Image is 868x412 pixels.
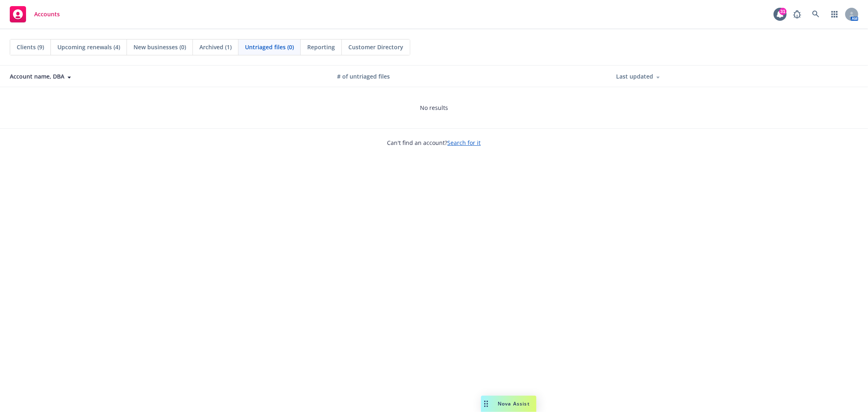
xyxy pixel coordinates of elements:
div: Drag to move [481,396,491,412]
span: Nova Assist [498,400,530,407]
a: Report a Bug [789,6,805,22]
span: Archived (1) [199,43,232,51]
div: Account name, DBA [10,72,324,81]
span: Clients (9) [17,43,44,51]
span: Can't find an account? [387,138,481,147]
button: Nova Assist [481,396,536,412]
div: 31 [779,8,787,15]
span: Customer Directory [348,43,403,51]
a: Accounts [7,3,63,26]
a: Switch app [826,6,843,22]
span: Untriaged files (0) [245,43,294,51]
span: Upcoming renewals (4) [57,43,120,51]
div: Last updated [616,72,861,81]
a: Search [808,6,824,22]
span: Accounts [34,11,60,18]
span: Reporting [307,43,335,51]
div: # of untriaged files [337,72,603,81]
span: No results [420,103,448,112]
a: Search for it [448,139,481,147]
span: New businesses (0) [133,43,186,51]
